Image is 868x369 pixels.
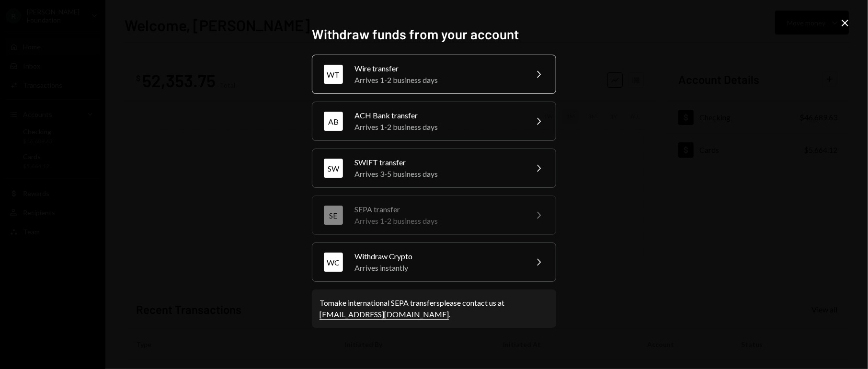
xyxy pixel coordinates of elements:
[320,310,449,320] a: [EMAIL_ADDRESS][DOMAIN_NAME]
[320,297,548,320] div: To make international SEPA transfers please contact us at .
[312,242,556,282] button: WCWithdraw CryptoArrives instantly
[312,196,556,235] button: SESEPA transferArrives 1-2 business days
[324,159,343,178] div: SW
[354,204,521,215] div: SEPA transfer
[354,110,521,121] div: ACH Bank transfer
[354,168,521,180] div: Arrives 3-5 business days
[354,251,521,262] div: Withdraw Crypto
[312,25,556,44] h2: Withdraw funds from your account
[324,112,343,131] div: AB
[324,206,343,225] div: SE
[312,149,556,188] button: SWSWIFT transferArrives 3-5 business days
[312,102,556,141] button: ABACH Bank transferArrives 1-2 business days
[324,253,343,272] div: WC
[312,55,556,94] button: WTWire transferArrives 1-2 business days
[354,157,521,168] div: SWIFT transfer
[324,65,343,84] div: WT
[354,63,521,74] div: Wire transfer
[354,121,521,133] div: Arrives 1-2 business days
[354,215,521,227] div: Arrives 1-2 business days
[354,262,521,274] div: Arrives instantly
[354,74,521,86] div: Arrives 1-2 business days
